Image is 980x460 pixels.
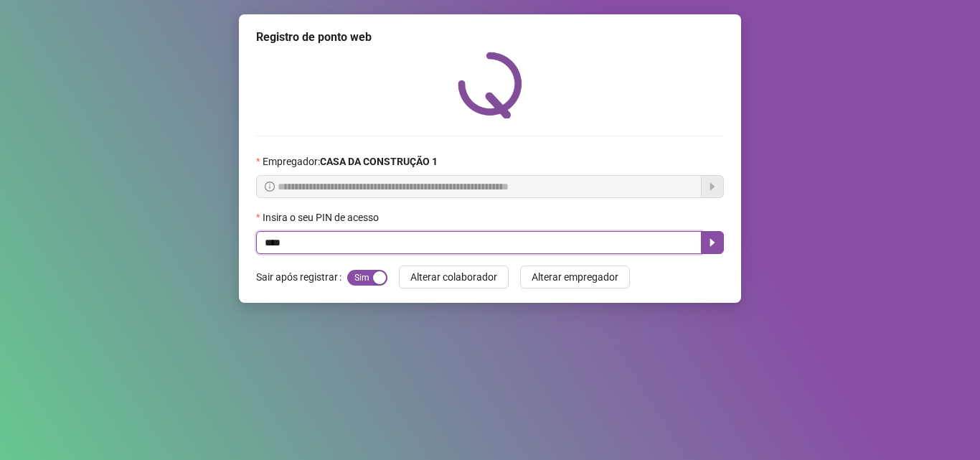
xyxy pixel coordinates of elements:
[410,269,497,285] span: Alterar colaborador
[256,210,388,225] label: Insira o seu PIN de acesso
[707,237,718,248] span: caret-right
[399,266,509,288] button: Alterar colaborador
[532,269,618,285] span: Alterar empregador
[265,182,275,192] span: info-circle
[320,156,438,167] strong: CASA DA CONSTRUÇÃO 1
[256,266,347,288] label: Sair após registrar
[520,266,630,288] button: Alterar empregador
[256,29,724,46] div: Registro de ponto web
[458,52,522,118] img: QRPoint
[263,154,438,169] span: Empregador :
